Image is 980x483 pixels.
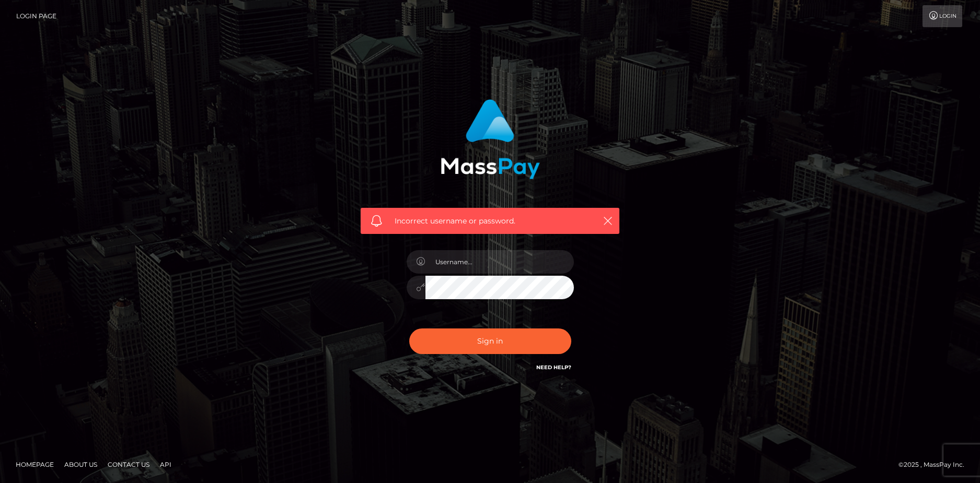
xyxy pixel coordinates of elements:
[60,456,101,473] a: About Us
[441,99,540,179] img: MassPay Login
[156,456,176,473] a: API
[923,5,962,27] a: Login
[103,456,154,473] a: Contact Us
[16,5,56,27] a: Login Page
[536,364,571,371] a: Need Help?
[395,216,585,227] span: Incorrect username or password.
[425,250,574,274] input: Username...
[11,456,58,473] a: Homepage
[898,459,972,470] div: © 2025 , MassPay Inc.
[409,328,571,354] button: Sign in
